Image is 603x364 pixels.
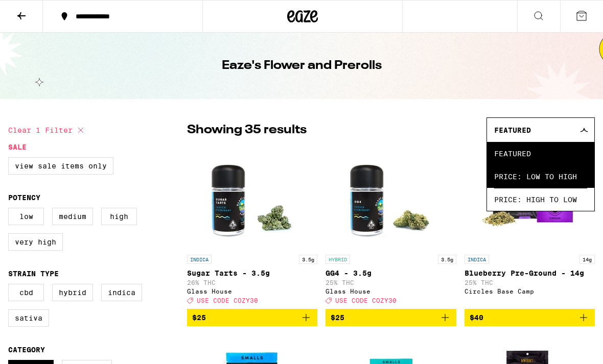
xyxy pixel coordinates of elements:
span: Hi. Need any help? [6,7,74,15]
p: INDICA [187,255,212,264]
label: High [101,208,137,225]
legend: Potency [8,193,40,202]
span: $25 [192,313,206,322]
label: Hybrid [52,284,93,301]
label: Medium [52,208,93,225]
p: INDICA [465,255,489,264]
span: $40 [470,313,483,322]
label: Low [8,208,44,225]
p: 26% THC [187,279,317,286]
label: Indica [101,284,142,301]
h1: Eaze's Flower and Prerolls [222,57,382,75]
img: Glass House - GG4 - 3.5g [340,148,442,250]
button: Clear 1 filter [8,117,87,143]
span: USE CODE COZY30 [197,297,258,304]
p: 3.5g [299,255,317,264]
p: GG4 - 3.5g [326,269,456,277]
span: Featured [494,126,531,134]
legend: Category [8,346,45,354]
span: Featured [494,142,587,165]
div: Glass House [326,288,456,295]
span: Price: Low to High [494,165,587,188]
label: CBD [8,284,44,301]
label: Very High [8,233,63,251]
a: Open page for GG4 - 3.5g from Glass House [326,148,456,309]
span: $25 [331,313,344,322]
label: Sativa [8,309,49,327]
p: 3.5g [438,255,456,264]
p: HYBRID [326,255,350,264]
legend: Strain Type [8,270,59,278]
p: 14g [579,255,595,264]
a: Open page for Sugar Tarts - 3.5g from Glass House [187,148,317,309]
span: USE CODE COZY30 [335,297,397,304]
p: Blueberry Pre-Ground - 14g [465,269,595,277]
img: Glass House - Sugar Tarts - 3.5g [201,148,304,250]
a: Open page for Blueberry Pre-Ground - 14g from Circles Base Camp [465,148,595,309]
button: Add to bag [187,309,317,326]
label: View Sale Items Only [8,157,113,175]
div: Circles Base Camp [465,288,595,295]
button: Add to bag [465,309,595,326]
span: Price: High to Low [494,188,587,211]
p: Showing 35 results [187,122,307,139]
img: Circles Base Camp - Blueberry Pre-Ground - 14g [478,148,581,250]
p: Sugar Tarts - 3.5g [187,269,317,277]
button: Add to bag [326,309,456,326]
div: Glass House [187,288,317,295]
p: 25% THC [326,279,456,286]
p: 25% THC [465,279,595,286]
legend: Sale [8,143,27,151]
